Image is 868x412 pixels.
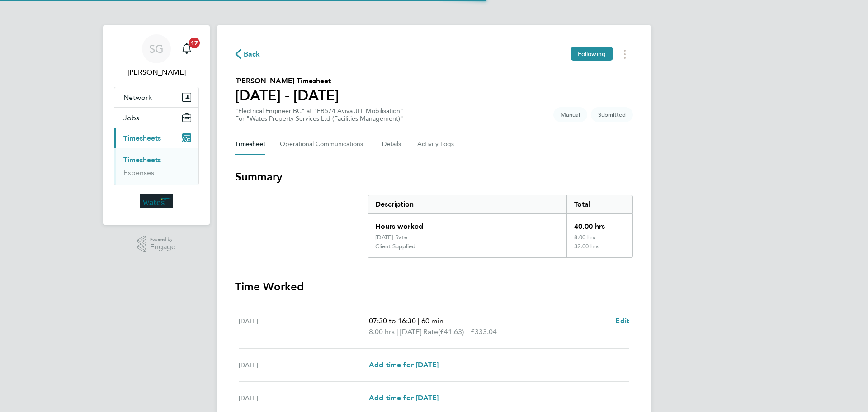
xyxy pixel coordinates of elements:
span: This timesheet is Submitted. [591,107,633,122]
span: SG [149,43,164,55]
span: This timesheet was manually created. [553,107,587,122]
div: 32.00 hrs [566,243,632,257]
button: Network [114,87,198,107]
div: "Electrical Engineer BC" at "FB574 Aviva JLL Mobilisation" [235,107,403,123]
span: [DATE] Rate [400,327,438,337]
a: Powered byEngage [137,236,176,253]
button: Activity Logs [417,133,455,155]
h2: [PERSON_NAME] Timesheet [235,76,339,86]
div: [DATE] [239,393,369,403]
span: Edit [615,317,629,325]
a: Edit [615,316,629,327]
span: Add time for [DATE] [369,360,439,369]
span: (£41.63) = [438,327,471,336]
div: For "Wates Property Services Ltd (Facilities Management)" [235,115,403,123]
span: £333.04 [471,327,497,336]
a: Add time for [DATE] [369,360,439,370]
span: Powered by [150,236,175,243]
span: Network [123,93,152,102]
div: [DATE] [239,316,369,337]
div: [DATE] Rate [375,234,407,241]
span: Jobs [123,114,139,122]
div: 8.00 hrs [566,234,632,243]
a: 17 [178,34,196,63]
a: Go to home page [114,194,199,208]
button: Timesheets [114,128,198,148]
span: Svetlin Grigorov [114,67,199,78]
div: 40.00 hrs [566,214,632,234]
span: | [396,327,398,336]
button: Details [382,133,403,155]
h1: [DATE] - [DATE] [235,86,339,104]
span: Timesheets [123,134,161,142]
span: Engage [150,243,175,251]
button: Back [235,48,260,60]
h3: Summary [235,170,633,184]
a: Timesheets [123,156,161,164]
span: Add time for [DATE] [369,393,439,402]
button: Timesheets Menu [617,47,633,61]
span: | [418,317,420,325]
span: Back [244,49,260,60]
div: Hours worked [368,214,566,234]
h3: Time Worked [235,279,633,294]
div: Description [368,195,566,213]
div: Summary [368,195,633,258]
div: Total [566,195,632,213]
img: wates-logo-retina.png [140,194,173,208]
span: 60 min [421,317,443,325]
button: Following [571,47,613,61]
span: 17 [189,38,200,48]
span: 07:30 to 16:30 [369,317,416,325]
a: SG[PERSON_NAME] [114,34,199,78]
div: Client Supplied [375,243,415,250]
div: Timesheets [114,148,198,185]
a: Expenses [123,168,154,177]
button: Jobs [114,108,198,128]
button: Operational Communications [280,133,368,155]
nav: Main navigation [103,25,210,225]
button: Timesheet [235,133,265,155]
span: Following [578,50,606,58]
a: Add time for [DATE] [369,393,439,403]
div: [DATE] [239,360,369,370]
span: 8.00 hrs [369,327,395,336]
